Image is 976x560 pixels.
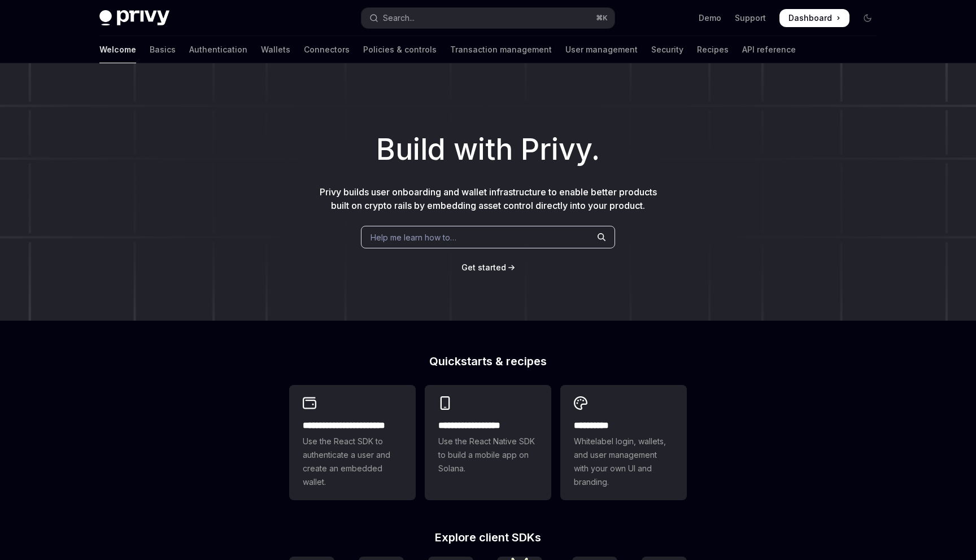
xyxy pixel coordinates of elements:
[99,10,169,26] img: dark logo
[438,435,538,475] span: Use the React Native SDK to build a mobile app on Solana.
[261,36,290,63] a: Wallets
[699,12,721,24] a: Demo
[788,12,832,24] span: Dashboard
[565,36,638,63] a: User management
[859,9,877,27] button: Toggle dark mode
[304,36,350,63] a: Connectors
[383,11,415,25] div: Search...
[651,36,683,63] a: Security
[363,36,437,63] a: Policies & controls
[289,356,687,367] h2: Quickstarts & recipes
[18,128,958,172] h1: Build with Privy.
[303,435,402,489] span: Use the React SDK to authenticate a user and create an embedded wallet.
[596,14,608,23] span: ⌘ K
[461,262,506,272] span: Get started
[289,532,687,543] h2: Explore client SDKs
[371,231,456,243] span: Help me learn how to…
[361,8,615,28] button: Open search
[189,36,247,63] a: Authentication
[425,385,551,500] a: **** **** **** ***Use the React Native SDK to build a mobile app on Solana.
[779,9,849,27] a: Dashboard
[450,36,552,63] a: Transaction management
[697,36,729,63] a: Recipes
[150,36,176,63] a: Basics
[560,385,687,500] a: **** *****Whitelabel login, wallets, and user management with your own UI and branding.
[461,262,506,273] a: Get started
[574,435,673,489] span: Whitelabel login, wallets, and user management with your own UI and branding.
[99,36,136,63] a: Welcome
[735,12,766,24] a: Support
[320,186,657,211] span: Privy builds user onboarding and wallet infrastructure to enable better products built on crypto ...
[742,36,796,63] a: API reference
